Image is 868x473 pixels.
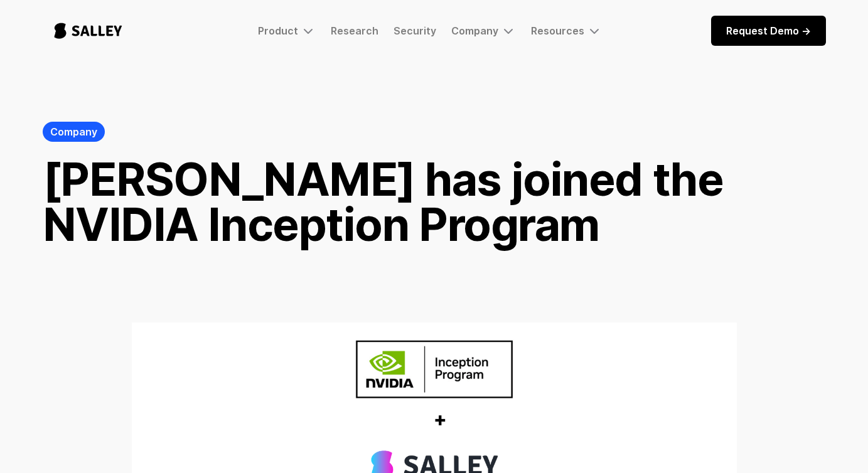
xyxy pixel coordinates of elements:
[43,122,105,142] a: Company
[43,157,826,247] h1: [PERSON_NAME] has joined the NVIDIA Inception Program
[531,24,584,37] div: Resources
[451,23,516,38] div: Company
[258,23,316,38] div: Product
[451,24,498,37] div: Company
[331,24,378,37] a: Research
[43,10,134,51] a: home
[531,23,602,38] div: Resources
[258,24,298,37] div: Product
[394,24,436,37] a: Security
[711,16,826,46] a: Request Demo ->
[50,124,97,139] div: Company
